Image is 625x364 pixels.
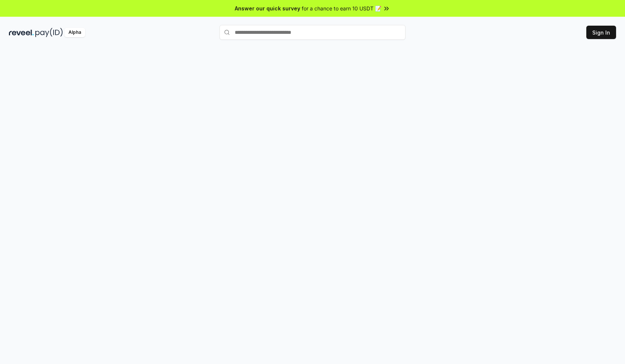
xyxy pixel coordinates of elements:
[64,28,85,37] div: Alpha
[302,4,381,12] span: for a chance to earn 10 USDT 📝
[35,28,63,37] img: pay_id
[9,28,34,37] img: reveel_dark
[586,26,616,39] button: Sign In
[235,4,300,12] span: Answer our quick survey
